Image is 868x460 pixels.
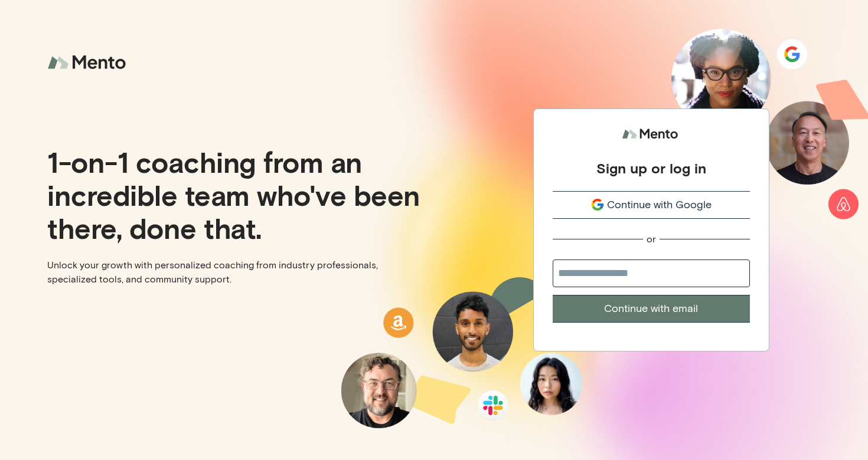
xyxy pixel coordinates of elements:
button: Continue with email [553,295,750,323]
div: or [647,233,656,245]
img: logo [47,47,130,78]
img: logo.svg [622,123,681,145]
p: 1-on-1 coaching from an incredible team who've been there, done that. [47,145,425,244]
div: Sign up or log in [596,159,706,177]
button: Continue with Google [553,191,750,219]
p: Unlock your growth with personalized coaching from industry professionals, specialized tools, and... [47,258,425,287]
span: Continue with Google [607,197,712,213]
